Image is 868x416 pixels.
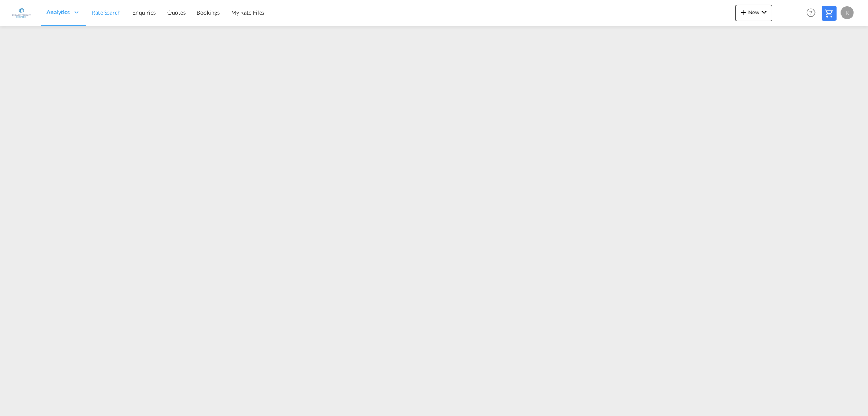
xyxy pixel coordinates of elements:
md-icon: icon-chevron-down [759,7,769,17]
span: Enquiries [132,9,156,16]
span: My Rate Files [231,9,265,16]
div: Help [804,6,822,20]
span: Rate Search [92,9,121,16]
div: R [841,6,854,19]
span: Help [804,6,818,20]
span: New [739,9,769,15]
img: e1326340b7c511ef854e8d6a806141ad.jpg [12,4,31,22]
span: Quotes [167,9,185,16]
span: Analytics [46,8,70,16]
span: Bookings [197,9,220,16]
md-icon: icon-plus 400-fg [739,7,748,17]
button: icon-plus 400-fgNewicon-chevron-down [735,5,772,21]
